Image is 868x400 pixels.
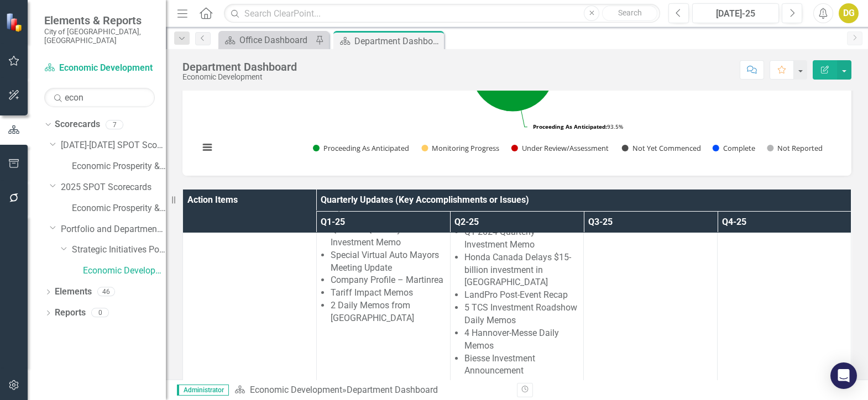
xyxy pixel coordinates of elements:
div: [DATE]-25 [696,7,775,20]
text: Under Review/Assessment [522,143,609,153]
text: Not Yet Commenced [632,143,701,153]
div: Department Dashboard [347,385,438,395]
div: 0 [91,308,109,318]
div: 46 [97,287,115,297]
td: Double-Click to Edit [584,113,718,383]
tspan: Proceeding As Anticipated: [533,123,607,130]
div: 7 [106,120,123,129]
button: Show Not Reported [767,144,822,154]
span: Elements & Reports [44,14,155,27]
li: Biesse Investment Announcement [464,352,578,378]
div: Department Dashboard [354,34,441,48]
a: Reports [55,307,86,319]
button: Search [602,6,657,21]
text: Not Reported [777,143,823,153]
a: [DATE]-[DATE] SPOT Scorecards [61,139,166,152]
li: 5 TCS Investment Roadshow Daily Memos [464,302,578,327]
a: Strategic Initiatives Portfolio [72,244,166,256]
li: LandPro Post-Event Recap [464,289,578,302]
button: Show Proceeding As Anticipated [313,144,409,154]
input: Search ClearPoint... [224,4,660,23]
text: 93.5% [533,123,623,130]
a: 2025 SPOT Scorecards [61,181,166,194]
small: City of [GEOGRAPHIC_DATA], [GEOGRAPHIC_DATA] [44,27,155,45]
td: Double-Click to Edit [450,113,584,383]
a: Economic Prosperity & Job Creation [72,160,166,173]
div: Office Dashboard [239,33,312,47]
text: Complete [723,143,755,153]
input: Search Below... [44,88,155,107]
li: 2 Daily Memos from [GEOGRAPHIC_DATA] [331,299,445,325]
path: Proceeding As Anticipated, 29. [471,28,555,112]
div: » [234,384,509,397]
text: Proceeding As Anticipated [323,143,409,153]
a: Economic Development [250,385,342,395]
li: Q1 2024 Quarterly Investment Memo [464,226,578,251]
button: Show Not Yet Commenced [622,144,700,154]
a: Scorecards [55,118,100,131]
li: Company Profile – Martinrea [331,274,445,287]
a: Economic Prosperity & Job Creation (2025 Dept Linkage) [72,202,166,215]
img: ClearPoint Strategy [5,12,25,32]
button: DG [839,3,859,23]
td: Double-Click to Edit [718,113,851,383]
button: View chart menu, Chart [200,140,215,155]
button: Show Monitoring Progress [421,144,499,154]
text: Monitoring Progress [432,143,499,153]
li: Honda Canada Delays $15-billion investment in [GEOGRAPHIC_DATA] [464,251,578,290]
span: Search [618,8,642,17]
li: 4 Hannover-Messe Daily Memos [464,327,578,352]
button: [DATE]-25 [692,3,779,23]
div: Economic Development [182,73,297,81]
td: Double-Click to Edit Right Click for Context Menu [183,113,317,383]
a: Economic Development [44,62,155,75]
a: Portfolio and Department Scorecards [61,223,166,236]
button: Show Under Review/Assessment [511,144,610,154]
li: Special Virtual Auto Mayors Meeting Update [331,249,445,275]
span: Administrator [177,385,229,396]
div: Department Dashboard [182,61,297,73]
div: Open Intercom Messenger [830,362,857,389]
a: Economic Development [83,265,166,277]
a: Office Dashboard [221,33,312,47]
a: Elements [55,286,92,298]
td: Double-Click to Edit [316,113,450,383]
li: Tariff Impact Memos [331,287,445,299]
button: Show Complete [713,144,755,154]
li: Q4 2024 Quarterly Investment Memo [331,224,445,249]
